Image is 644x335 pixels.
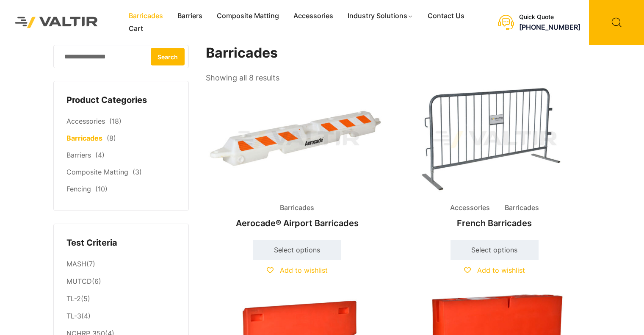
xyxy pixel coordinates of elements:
a: BarricadesAerocade® Airport Barricades [206,85,389,233]
span: Add to wishlist [477,266,525,274]
button: Search [151,48,185,65]
a: Barriers [170,10,210,22]
img: Valtir Rentals [6,8,107,36]
a: Fencing [66,185,91,193]
span: (18) [109,117,122,125]
span: Add to wishlist [280,266,328,274]
h1: Barricades [206,45,587,61]
li: (5) [66,291,176,308]
a: Select options for “French Barricades” [451,240,539,260]
span: Barricades [274,202,321,214]
p: Showing all 8 results [206,71,279,85]
a: Barriers [66,151,91,159]
a: Accessories BarricadesFrench Barricades [403,85,586,233]
a: Industry Solutions [340,10,420,22]
a: TL-3 [66,312,81,320]
li: (7) [66,255,176,273]
a: Composite Matting [66,168,128,176]
span: Accessories [444,202,496,214]
a: Barricades [122,10,170,22]
span: Barricades [498,202,545,214]
h4: Product Categories [66,94,176,107]
h2: Aerocade® Airport Barricades [206,214,389,233]
li: (6) [66,273,176,291]
a: MASH [66,260,86,268]
a: Cart [122,22,150,35]
a: Accessories [286,10,340,22]
a: Barricades [66,134,102,142]
span: (3) [133,168,142,176]
a: TL-2 [66,294,81,303]
h4: Test Criteria [66,237,176,249]
span: (4) [95,151,105,159]
span: (8) [107,134,116,142]
li: (4) [66,308,176,325]
a: Select options for “Aerocade® Airport Barricades” [253,240,341,260]
div: Quick Quote [519,14,580,21]
a: Contact Us [420,10,472,22]
span: (10) [95,185,108,193]
a: Add to wishlist [267,266,328,274]
h2: French Barricades [403,214,586,233]
a: Composite Matting [210,10,286,22]
a: Add to wishlist [464,266,525,274]
a: Accessories [66,117,105,125]
a: [PHONE_NUMBER] [519,23,580,31]
a: MUTCD [66,277,92,285]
